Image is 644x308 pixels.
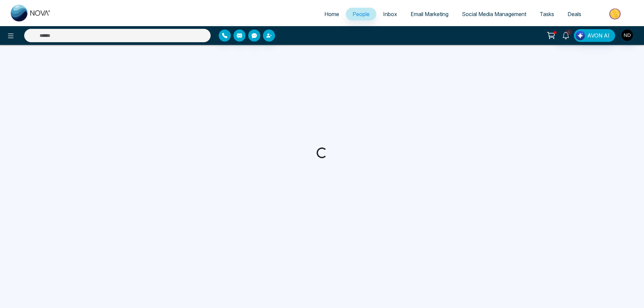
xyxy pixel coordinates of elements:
img: Market-place.gif [591,6,640,21]
span: Email Marketing [411,11,448,17]
button: AVON AI [574,29,615,42]
span: Inbox [383,11,397,17]
a: Tasks [533,8,561,20]
img: User Avatar [622,29,633,41]
span: 6 [566,29,572,35]
span: Tasks [540,11,554,17]
span: People [353,11,370,17]
img: Lead Flow [576,31,585,40]
a: Email Marketing [404,8,455,20]
a: 6 [558,29,574,41]
span: Home [324,11,339,17]
a: People [346,8,376,20]
img: Nova CRM Logo [11,5,51,21]
a: Social Media Management [455,8,533,20]
a: Home [318,8,346,20]
a: Deals [561,8,588,20]
span: Social Media Management [462,11,526,17]
a: Inbox [376,8,404,20]
span: AVON AI [587,32,609,40]
span: Deals [568,11,581,17]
